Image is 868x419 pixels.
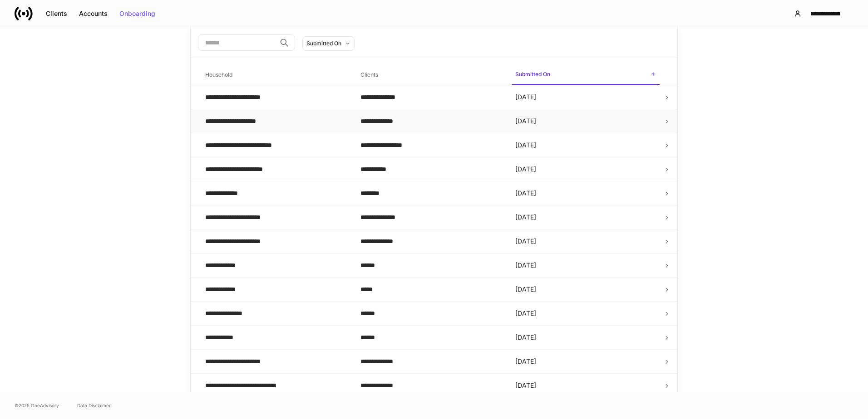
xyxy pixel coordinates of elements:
[508,350,663,374] td: [DATE]
[205,70,232,79] h6: Household
[508,157,663,181] td: [DATE]
[508,109,663,133] td: [DATE]
[46,10,67,17] div: Clients
[202,66,350,84] span: Household
[113,6,161,21] button: Onboarding
[508,205,663,229] td: [DATE]
[508,229,663,253] td: [DATE]
[508,253,663,278] td: [DATE]
[79,10,108,17] div: Accounts
[302,36,355,51] button: Submitted On
[508,326,663,350] td: [DATE]
[306,39,341,48] div: Submitted On
[515,70,550,78] h6: Submitted On
[73,6,113,21] button: Accounts
[508,302,663,326] td: [DATE]
[119,10,155,17] div: Onboarding
[508,278,663,302] td: [DATE]
[508,85,663,109] td: [DATE]
[15,402,59,409] span: © 2025 OneAdvisory
[357,66,505,84] span: Clients
[77,402,111,409] a: Data Disclaimer
[508,374,663,398] td: [DATE]
[40,6,73,21] button: Clients
[508,181,663,205] td: [DATE]
[508,133,663,157] td: [DATE]
[360,70,378,79] h6: Clients
[512,65,660,85] span: Submitted On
